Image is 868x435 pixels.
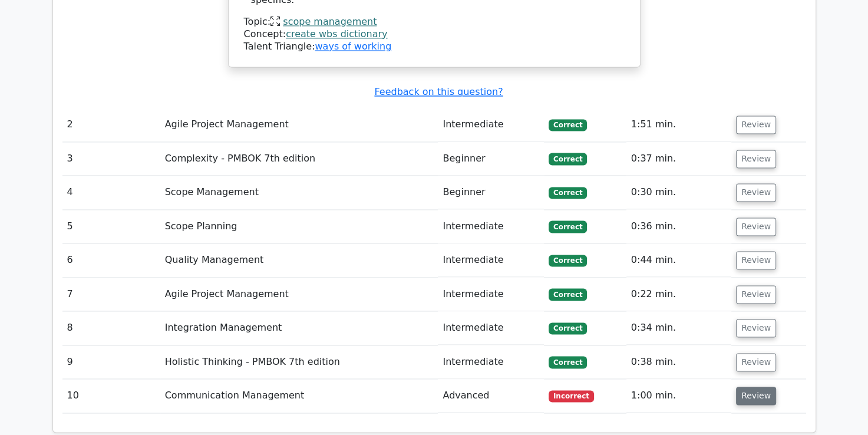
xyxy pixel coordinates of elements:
[244,16,625,52] div: Talent Triangle:
[438,278,544,311] td: Intermediate
[549,356,587,368] span: Correct
[62,243,160,277] td: 6
[438,176,544,209] td: Beginner
[626,210,731,243] td: 0:36 min.
[160,379,438,413] td: Communication Management
[736,387,776,405] button: Review
[438,108,544,141] td: Intermediate
[438,345,544,379] td: Intermediate
[438,142,544,176] td: Beginner
[736,319,776,337] button: Review
[160,210,438,243] td: Scope Planning
[62,278,160,311] td: 7
[62,379,160,413] td: 10
[736,353,776,371] button: Review
[736,116,776,134] button: Review
[549,220,587,232] span: Correct
[626,345,731,379] td: 0:38 min.
[315,41,391,52] a: ways of working
[438,311,544,345] td: Intermediate
[160,345,438,379] td: Holistic Thinking - PMBOK 7th edition
[549,153,587,164] span: Correct
[286,28,387,39] a: create wbs dictionary
[549,187,587,199] span: Correct
[626,311,731,345] td: 0:34 min.
[438,379,544,413] td: Advanced
[549,119,587,131] span: Correct
[549,390,594,402] span: Incorrect
[62,108,160,141] td: 2
[62,311,160,345] td: 8
[160,278,438,311] td: Agile Project Management
[626,278,731,311] td: 0:22 min.
[626,243,731,277] td: 0:44 min.
[62,345,160,379] td: 9
[549,322,587,334] span: Correct
[736,285,776,304] button: Review
[549,288,587,300] span: Correct
[244,28,625,41] div: Concept:
[549,255,587,266] span: Correct
[160,176,438,209] td: Scope Management
[438,243,544,277] td: Intermediate
[626,379,731,413] td: 1:00 min.
[626,176,731,209] td: 0:30 min.
[626,142,731,176] td: 0:37 min.
[62,176,160,209] td: 4
[626,108,731,141] td: 1:51 min.
[160,108,438,141] td: Agile Project Management
[160,311,438,345] td: Integration Management
[736,183,776,202] button: Review
[244,16,625,28] div: Topic:
[160,243,438,277] td: Quality Management
[62,142,160,176] td: 3
[736,150,776,168] button: Review
[736,251,776,269] button: Review
[736,218,776,236] button: Review
[62,210,160,243] td: 5
[160,142,438,176] td: Complexity - PMBOK 7th edition
[374,86,503,97] a: Feedback on this question?
[283,16,377,27] a: scope management
[438,210,544,243] td: Intermediate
